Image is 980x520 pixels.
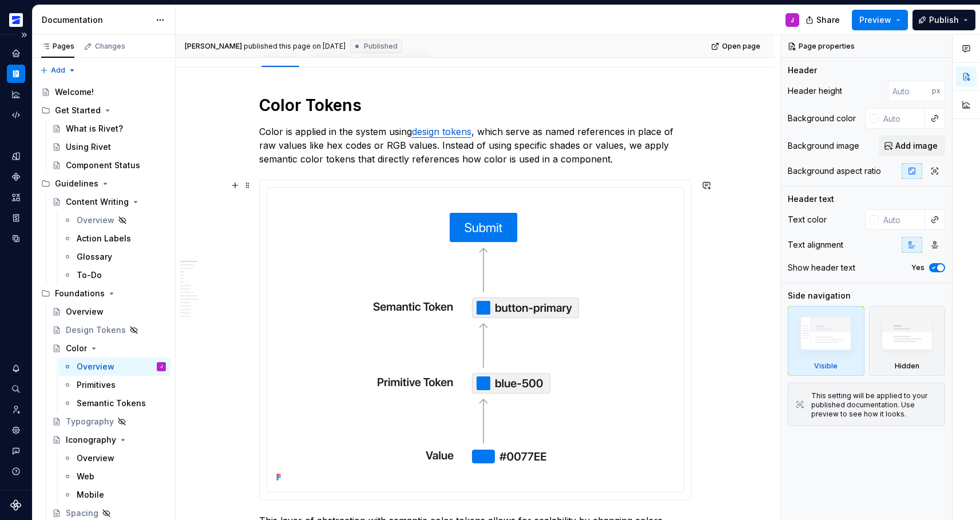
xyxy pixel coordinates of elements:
[788,290,851,301] div: Side navigation
[800,10,847,30] button: Share
[7,44,25,62] a: Home
[77,452,114,464] div: Overview
[788,239,843,251] div: Text alignment
[244,42,346,51] div: published this page on [DATE]
[47,120,170,138] a: What is Rivet?
[77,489,104,501] div: Mobile
[47,339,170,358] a: Color
[7,106,25,124] a: Code automation
[911,263,925,272] label: Yes
[47,156,170,174] a: Component Status
[364,42,398,51] span: Published
[788,193,834,205] div: Header text
[412,126,471,137] a: design tokens
[66,343,87,354] div: Color
[66,324,126,336] div: Design Tokens
[77,233,131,244] div: Action Labels
[7,421,25,439] a: Settings
[47,138,170,156] a: Using Rivet
[788,113,856,124] div: Background color
[888,81,932,101] input: Auto
[7,209,25,227] a: Storybook stories
[37,101,170,120] div: Get Started
[58,358,170,376] a: OverviewJ
[77,361,114,372] div: Overview
[160,361,162,372] div: J
[879,108,925,129] input: Auto
[55,105,101,116] div: Get Started
[7,442,25,460] div: Contact support
[816,14,840,26] span: Share
[811,391,938,419] div: This setting will be applied to your published documentation. Use preview to see how it looks.
[66,160,140,171] div: Component Status
[814,362,838,371] div: Visible
[37,83,170,101] a: Welcome!
[47,321,170,339] a: Design Tokens
[257,42,304,66] div: Overview
[879,136,945,156] button: Add image
[51,66,65,75] span: Add
[7,229,25,248] a: Data sources
[10,499,22,511] svg: Supernova Logo
[66,123,123,134] div: What is Rivet?
[58,229,170,248] a: Action Labels
[58,449,170,467] a: Overview
[7,380,25,398] div: Search ⌘K
[7,65,25,83] a: Documentation
[95,42,125,51] div: Changes
[7,147,25,165] a: Design tokens
[722,42,760,51] span: Open page
[41,42,74,51] div: Pages
[42,14,150,26] div: Documentation
[788,140,859,152] div: Background image
[58,376,170,394] a: Primitives
[66,141,111,153] div: Using Rivet
[66,306,104,317] div: Overview
[259,95,692,116] h1: Color Tokens
[66,434,116,446] div: Iconography
[788,214,827,225] div: Text color
[7,188,25,207] a: Assets
[791,15,794,25] div: J
[77,379,116,391] div: Primitives
[708,38,765,54] a: Open page
[47,412,170,431] a: Typography
[58,467,170,486] a: Web
[788,85,842,97] div: Header height
[55,178,98,189] div: Guidelines
[37,284,170,303] div: Foundations
[66,416,114,427] div: Typography
[895,362,919,371] div: Hidden
[7,359,25,378] button: Notifications
[9,13,23,27] img: 32236df1-e983-4105-beab-1c5893cb688f.png
[7,168,25,186] a: Components
[37,62,80,78] button: Add
[77,251,112,263] div: Glossary
[852,10,908,30] button: Preview
[77,471,94,482] div: Web
[77,398,146,409] div: Semantic Tokens
[185,42,242,51] span: [PERSON_NAME]
[58,486,170,504] a: Mobile
[7,400,25,419] a: Invite team
[16,27,32,43] button: Expand sidebar
[47,303,170,321] a: Overview
[788,165,881,177] div: Background aspect ratio
[58,266,170,284] a: To-Do
[7,85,25,104] a: Analytics
[77,269,102,281] div: To-Do
[259,125,692,166] p: Color is applied in the system using , which serve as named references in place of raw values lik...
[859,14,891,26] span: Preview
[47,193,170,211] a: Content Writing
[47,431,170,449] a: Iconography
